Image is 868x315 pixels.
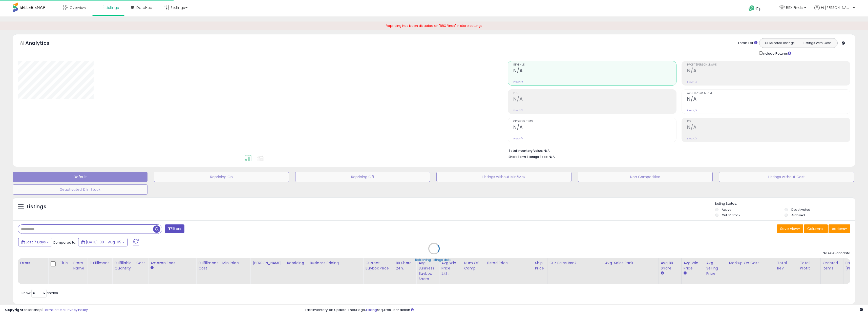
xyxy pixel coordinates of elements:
[761,40,798,46] button: All Selected Listings
[786,5,803,10] span: BRX Finds
[509,149,543,153] b: Total Inventory Value:
[25,39,59,48] h5: Analytics
[513,92,676,95] span: Profit
[814,5,855,16] a: Hi [PERSON_NAME]
[154,172,289,182] button: Repricing On
[513,80,523,83] small: Prev: N/A
[549,154,555,159] span: N/A
[687,120,850,123] span: ROI
[687,80,697,83] small: Prev: N/A
[513,96,676,103] h2: N/A
[5,307,24,312] strong: Copyright
[719,172,854,182] button: Listings without Cost
[745,1,771,16] a: Help
[798,40,836,46] button: Listings With Cost
[513,109,523,112] small: Prev: N/A
[687,92,850,95] span: Avg. Buybox Share
[415,257,453,262] div: Retrieving listings data..
[106,5,119,10] span: Listings
[136,5,152,10] span: DataHub
[687,64,850,66] span: Profit [PERSON_NAME]
[70,5,86,10] span: Overview
[687,109,697,112] small: Prev: N/A
[509,155,548,159] b: Short Term Storage Fees:
[738,41,757,46] div: Totals For
[755,7,761,11] span: Help
[295,172,430,182] button: Repricing Off
[748,5,755,11] i: Get Help
[513,68,676,75] h2: N/A
[821,5,851,10] span: Hi [PERSON_NAME]
[513,120,676,123] span: Ordered Items
[509,147,846,153] li: N/A
[513,137,523,140] small: Prev: N/A
[5,308,88,312] div: seller snap | |
[755,50,797,56] div: Include Returns
[687,137,697,140] small: Prev: N/A
[578,172,713,182] button: Non Competitive
[513,64,676,66] span: Revenue
[305,308,863,312] div: Last InventoryLab Update: 1 hour ago, requires user action.
[513,124,676,131] h2: N/A
[13,172,147,182] button: Default
[687,124,850,131] h2: N/A
[386,23,482,28] span: Repricing has been disabled on 'BRX Finds' in store settings
[687,96,850,103] h2: N/A
[13,184,147,195] button: Deactivated & In Stock
[687,68,850,75] h2: N/A
[436,172,571,182] button: Listings without Min/Max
